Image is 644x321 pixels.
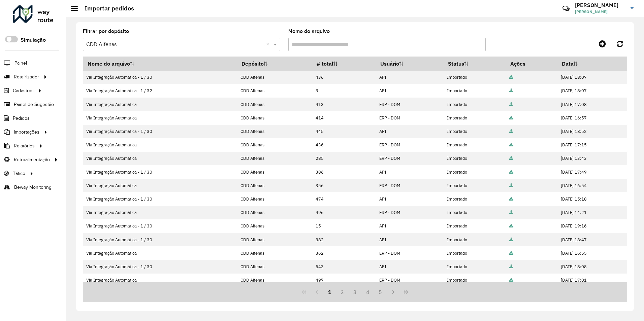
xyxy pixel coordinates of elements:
a: Arquivo completo [509,155,513,161]
button: 4 [361,286,374,298]
a: Arquivo completo [509,169,513,175]
td: Importado [444,219,506,233]
label: Simulação [21,36,46,44]
a: Arquivo completo [509,277,513,283]
td: Importado [444,152,506,165]
label: Filtrar por depósito [83,27,129,35]
span: Roteirizador [14,73,39,80]
td: 356 [312,179,376,192]
td: Importado [444,125,506,138]
td: API [376,71,444,84]
td: ERP - DOM [376,138,444,152]
span: Relatórios [14,142,35,149]
td: [DATE] 16:55 [557,246,627,260]
td: Importado [444,179,506,192]
td: [DATE] 17:08 [557,98,627,111]
button: 1 [323,286,336,298]
td: Via Integração Automática [83,111,237,124]
label: Nome do arquivo [288,27,330,35]
td: [DATE] 18:47 [557,233,627,246]
td: CDD Alfenas [237,179,312,192]
td: ERP - DOM [376,179,444,192]
td: Importado [444,111,506,124]
a: Arquivo completo [509,74,513,80]
td: API [376,192,444,206]
button: Last Page [399,286,412,298]
td: Importado [444,274,506,287]
td: Importado [444,84,506,98]
td: API [376,165,444,179]
td: API [376,260,444,273]
td: Via Integração Automática [83,138,237,152]
button: 2 [336,286,349,298]
a: Contato Rápido [559,1,573,16]
td: 386 [312,165,376,179]
span: Pedidos [13,115,30,122]
td: [DATE] 18:08 [557,260,627,273]
a: Arquivo completo [509,102,513,107]
td: 497 [312,274,376,287]
th: Nome do arquivo [83,57,237,71]
td: CDD Alfenas [237,98,312,111]
span: Importações [14,129,39,136]
td: CDD Alfenas [237,192,312,206]
td: Via Integração Automática - 1 / 30 [83,233,237,246]
span: Painel [14,60,27,67]
td: Via Integração Automática - 1 / 30 [83,125,237,138]
td: ERP - DOM [376,111,444,124]
a: Arquivo completo [509,264,513,270]
td: CDD Alfenas [237,125,312,138]
span: Cadastros [13,87,34,94]
td: 436 [312,71,376,84]
a: Arquivo completo [509,210,513,215]
td: Via Integração Automática - 1 / 30 [83,71,237,84]
span: Tático [13,170,25,177]
td: Via Integração Automática [83,246,237,260]
td: Importado [444,138,506,152]
span: Clear all [266,40,272,48]
button: 5 [374,286,387,298]
td: Importado [444,98,506,111]
td: 413 [312,98,376,111]
td: ERP - DOM [376,152,444,165]
span: [PERSON_NAME] [575,9,625,15]
td: 414 [312,111,376,124]
th: Data [557,57,627,71]
td: ERP - DOM [376,246,444,260]
td: Via Integração Automática - 1 / 30 [83,165,237,179]
td: Via Integração Automática [83,274,237,287]
h3: [PERSON_NAME] [575,2,625,8]
td: Importado [444,260,506,273]
td: CDD Alfenas [237,246,312,260]
td: CDD Alfenas [237,138,312,152]
td: 285 [312,152,376,165]
td: [DATE] 18:07 [557,71,627,84]
td: 474 [312,192,376,206]
span: Beway Monitoring [14,184,52,191]
td: [DATE] 18:07 [557,84,627,98]
td: CDD Alfenas [237,165,312,179]
td: API [376,125,444,138]
td: CDD Alfenas [237,260,312,273]
td: API [376,84,444,98]
td: [DATE] 19:16 [557,219,627,233]
a: Arquivo completo [509,142,513,148]
td: Importado [444,206,506,219]
th: Usuário [376,57,444,71]
td: [DATE] 17:15 [557,138,627,152]
td: ERP - DOM [376,206,444,219]
td: Via Integração Automática [83,179,237,192]
td: [DATE] 17:49 [557,165,627,179]
a: Arquivo completo [509,183,513,188]
td: CDD Alfenas [237,274,312,287]
h2: Importar pedidos [78,5,134,12]
td: Via Integração Automática - 1 / 32 [83,84,237,98]
a: Arquivo completo [509,237,513,243]
td: 436 [312,138,376,152]
td: Via Integração Automática - 1 / 30 [83,219,237,233]
a: Arquivo completo [509,88,513,94]
td: CDD Alfenas [237,84,312,98]
td: CDD Alfenas [237,219,312,233]
td: Via Integração Automática - 1 / 30 [83,260,237,273]
td: CDD Alfenas [237,152,312,165]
